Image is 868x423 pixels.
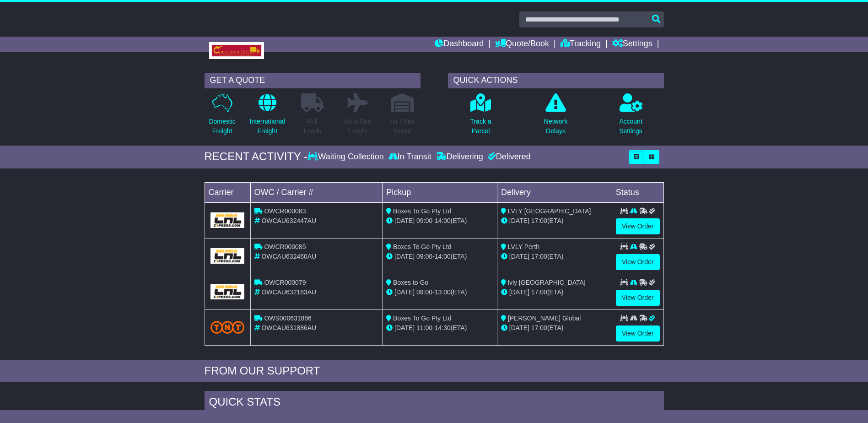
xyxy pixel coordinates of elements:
[495,37,549,52] a: Quote/Book
[209,117,235,136] p: Domestic Freight
[470,117,491,136] p: Track a Parcel
[497,182,612,202] td: Delivery
[393,243,451,250] span: Boxes To Go Pty Ltd
[250,182,383,202] td: OWC / Carrier #
[205,364,664,378] div: FROM OUR SUPPORT
[264,315,312,322] span: OWS000631886
[435,288,451,296] span: 13:00
[416,288,432,296] span: 09:00
[416,253,432,260] span: 09:00
[393,279,428,286] span: Boxes to Go
[531,217,547,224] span: 17:00
[383,182,497,202] td: Pickup
[612,182,663,202] td: Status
[531,324,547,331] span: 17:00
[509,253,529,260] span: [DATE]
[508,315,581,322] span: [PERSON_NAME] Global
[210,321,245,333] img: TNT_Domestic.png
[435,217,451,224] span: 14:00
[205,182,250,202] td: Carrier
[509,217,529,224] span: [DATE]
[210,212,245,228] img: GetCarrierServiceLogo
[344,117,371,136] p: Air & Sea Freight
[205,73,421,88] div: GET A QUOTE
[616,218,660,234] a: View Order
[390,117,415,136] p: Air / Sea Depot
[394,253,415,260] span: [DATE]
[210,248,245,264] img: GetCarrierServiceLogo
[612,37,652,52] a: Settings
[261,288,316,296] span: OWCAU632183AU
[501,287,608,297] div: (ETA)
[250,117,285,136] p: International Freight
[261,324,316,331] span: OWCAU631886AU
[393,207,451,215] span: Boxes To Go Pty Ltd
[394,324,415,331] span: [DATE]
[616,254,660,270] a: View Order
[509,288,529,296] span: [DATE]
[435,37,484,52] a: Dashboard
[249,93,286,141] a: InternationalFreight
[501,252,608,261] div: (ETA)
[616,290,660,306] a: View Order
[208,93,236,141] a: DomesticFreight
[508,207,591,215] span: LVLY [GEOGRAPHIC_DATA]
[508,243,539,250] span: LVLY Perth
[394,288,415,296] span: [DATE]
[264,279,306,286] span: OWCR000079
[261,253,316,260] span: OWCAU632460AU
[205,391,664,416] div: Quick Stats
[301,117,324,136] p: Full Loads
[386,323,493,333] div: - (ETA)
[261,217,316,224] span: OWCAU632447AU
[469,93,491,141] a: Track aParcel
[501,216,608,226] div: (ETA)
[435,324,451,331] span: 14:30
[386,287,493,297] div: - (ETA)
[561,37,601,52] a: Tracking
[264,207,306,215] span: OWCR000083
[386,216,493,226] div: - (ETA)
[501,323,608,333] div: (ETA)
[393,315,451,322] span: Boxes To Go Pty Ltd
[448,73,664,88] div: QUICK ACTIONS
[386,152,434,162] div: In Transit
[509,324,529,331] span: [DATE]
[616,325,660,342] a: View Order
[210,284,245,299] img: GetCarrierServiceLogo
[434,152,485,162] div: Delivering
[485,152,531,162] div: Delivered
[394,217,415,224] span: [DATE]
[619,117,642,136] p: Account Settings
[544,93,568,141] a: NetworkDelays
[264,243,306,250] span: OWCR000085
[416,324,432,331] span: 11:00
[386,252,493,261] div: - (ETA)
[619,93,643,141] a: AccountSettings
[307,152,386,162] div: Waiting Collection
[544,117,567,136] p: Network Delays
[508,279,586,286] span: lvly [GEOGRAPHIC_DATA]
[531,288,547,296] span: 17:00
[531,253,547,260] span: 17:00
[435,253,451,260] span: 14:00
[416,217,432,224] span: 09:00
[205,150,308,163] div: RECENT ACTIVITY -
